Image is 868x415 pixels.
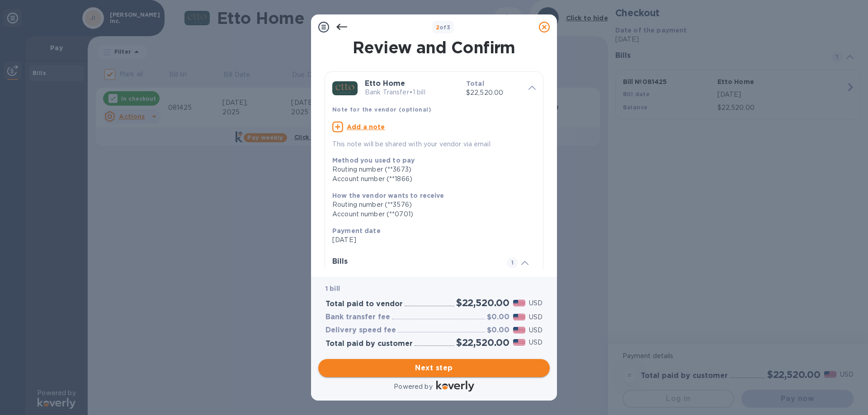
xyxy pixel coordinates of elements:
[487,326,509,335] h3: $0.00
[529,298,542,308] p: USD
[332,200,528,210] div: Routing number (**3576)
[466,80,484,87] b: Total
[365,88,459,97] p: Bank Transfer • 1 bill
[325,340,413,348] h3: Total paid by customer
[323,38,545,57] h1: Review and Confirm
[332,79,536,149] div: Etto HomeBank Transfer•1 billTotal$22,520.00Note for the vendor (optional)Add a noteThis note wil...
[466,88,521,98] p: $22,520.00
[529,312,542,322] p: USD
[529,338,542,347] p: USD
[325,326,396,335] h3: Delivery speed fee
[325,285,340,292] b: 1 bill
[456,337,509,348] h2: $22,520.00
[332,227,381,234] b: Payment date
[325,300,403,308] h3: Total paid to vendor
[347,123,385,131] u: Add a note
[332,210,528,219] div: Account number (**0701)
[529,326,542,335] p: USD
[507,257,518,268] span: 1
[436,381,474,392] img: Logo
[332,257,496,266] h3: Bills
[332,140,536,149] p: This note will be shared with your vendor via email
[332,106,431,113] b: Note for the vendor (optional)
[513,300,525,306] img: USD
[436,24,451,31] b: of 3
[513,314,525,320] img: USD
[332,192,444,199] b: How the vendor wants to receive
[325,363,542,373] span: Next step
[513,339,525,345] img: USD
[513,327,525,333] img: USD
[332,174,528,184] div: Account number (**1866)
[394,382,432,392] p: Powered by
[365,79,405,88] b: Etto Home
[456,297,509,308] h2: $22,520.00
[332,157,415,164] b: Method you used to pay
[318,359,550,377] button: Next step
[436,24,439,31] span: 2
[332,165,528,174] div: Routing number (**3673)
[487,313,509,322] h3: $0.00
[325,313,390,322] h3: Bank transfer fee
[332,235,528,245] p: [DATE]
